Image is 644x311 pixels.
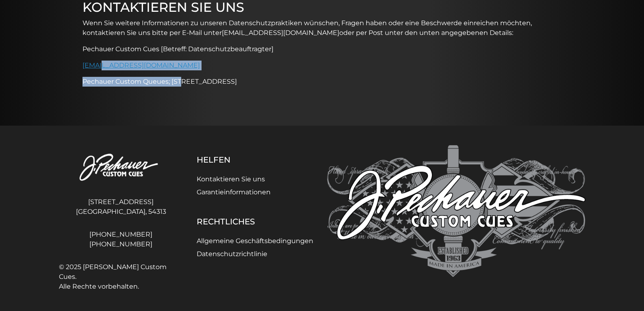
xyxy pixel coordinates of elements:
a: Datenschutzrichtlinie [197,250,267,258]
font: Rechtliches [197,217,255,226]
a: Allgemeine Geschäftsbedingungen [197,237,313,245]
font: Pechauer Custom Cues [Betreff: Datenschutzbeauftragter] [82,45,273,53]
a: Kontaktieren Sie uns [197,175,265,183]
font: © 2025 [PERSON_NAME] Custom Cues. [59,263,167,281]
a: Garantieinformationen [197,188,271,196]
font: [PHONE_NUMBER] [89,231,152,238]
a: [PHONE_NUMBER] [59,230,183,239]
font: Wenn Sie weitere Informationen zu unseren Datenschutzpraktiken wünschen, Fragen haben oder eine B... [82,19,532,37]
img: Pechauer Custom Queues [327,145,585,277]
img: Pechauer Custom Queues [59,145,183,190]
font: [STREET_ADDRESS] [88,198,154,206]
a: [PHONE_NUMBER] [59,239,183,249]
font: [GEOGRAPHIC_DATA], 54313 [76,208,166,215]
font: Helfen [197,155,230,165]
font: oder per Post unter den unten angegebenen Details: [339,29,513,37]
font: [PHONE_NUMBER] [89,240,152,248]
font: [EMAIL_ADDRESS][DOMAIN_NAME] [222,29,339,37]
font: Pechauer Custom Queues; [STREET_ADDRESS] [82,78,237,85]
font: Alle Rechte vorbehalten. [59,283,139,290]
a: [EMAIL_ADDRESS][DOMAIN_NAME] [82,61,200,69]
